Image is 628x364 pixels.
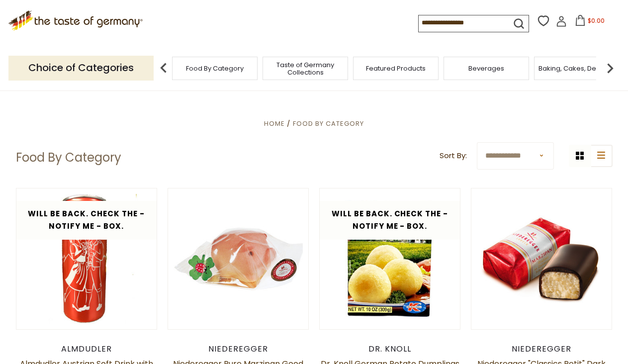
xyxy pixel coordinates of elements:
img: Almdudler Austrian Soft Drink with Alpine Herbs 11.2 fl oz [16,188,157,329]
div: Niederegger [168,344,309,354]
img: previous arrow [154,58,174,78]
a: Beverages [468,65,504,72]
label: Sort By: [440,150,467,162]
a: Food By Category [186,65,244,72]
img: next arrow [600,58,620,78]
div: Dr. Knoll [319,344,461,354]
a: Food By Category [293,119,364,128]
a: Taste of Germany Collections [266,61,345,76]
a: Baking, Cakes, Desserts [538,65,616,72]
a: Featured Products [366,65,426,72]
div: Almdudler [16,344,158,354]
img: Dr. Knoll German Potato Dumplings Mix "Half and Half" in Box, 12 pc. 10 oz. [320,188,460,329]
div: Niederegger [471,344,613,354]
img: Niederegger "Classics Petit" Dark Chocolate Covered Marzipan Loaf, 15g [471,207,612,311]
img: Niederegger Pure Marzipan Good Luck Pigs, .44 oz [168,188,309,329]
span: $0.00 [588,16,605,25]
h1: Food By Category [16,150,121,165]
button: $0.00 [569,15,611,30]
p: Choice of Categories [8,56,154,80]
a: Home [264,119,285,128]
